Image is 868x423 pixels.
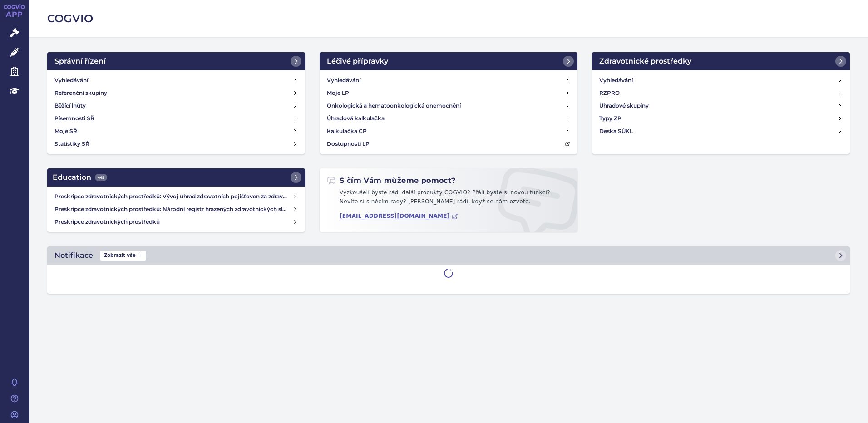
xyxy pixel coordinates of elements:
a: Onkologická a hematoonkologická onemocnění [323,99,574,112]
a: Statistiky SŘ [51,138,301,150]
h4: Vyhledávání [599,76,633,85]
a: Vyhledávání [323,74,574,87]
a: Moje LP [323,87,574,99]
h2: Správní řízení [54,56,106,67]
a: Education449 [47,168,305,187]
h4: Deska SÚKL [599,127,633,136]
a: Deska SÚKL [596,125,846,138]
a: Referenční skupiny [51,87,301,99]
h4: Statistiky SŘ [54,139,89,148]
h4: Vyhledávání [327,76,360,85]
h2: S čím Vám můžeme pomoct? [327,176,456,186]
h4: Úhradová kalkulačka [327,114,385,123]
h4: Typy ZP [599,114,621,123]
h4: Písemnosti SŘ [54,114,94,123]
h4: Moje SŘ [54,127,77,136]
a: Dostupnosti LP [323,138,574,150]
a: Písemnosti SŘ [51,112,301,125]
h4: Onkologická a hematoonkologická onemocnění [327,101,461,110]
a: Správní řízení [47,52,305,70]
h4: Vyhledávání [54,76,88,85]
a: Běžící lhůty [51,99,301,112]
a: Vyhledávání [596,74,846,87]
a: Typy ZP [596,112,846,125]
a: Vyhledávání [51,74,301,87]
a: Moje SŘ [51,125,301,138]
h4: Dostupnosti LP [327,139,370,148]
h4: Referenční skupiny [54,89,107,98]
h4: Preskripce zdravotnických prostředků [54,217,292,226]
p: Vyzkoušeli byste rádi další produkty COGVIO? Přáli byste si novou funkci? Nevíte si s něčím rady?... [327,188,570,210]
a: NotifikaceZobrazit vše [47,246,850,265]
a: Kalkulačka CP [323,125,574,138]
h2: Léčivé přípravky [327,56,388,67]
span: 449 [95,174,107,181]
h2: COGVIO [47,11,850,26]
a: Zdravotnické prostředky [592,52,850,70]
h4: RZPRO [599,89,620,98]
h4: Běžící lhůty [54,101,86,110]
a: Preskripce zdravotnických prostředků: Vývoj úhrad zdravotních pojišťoven za zdravotnické prostředky [51,190,301,203]
a: Úhradová kalkulačka [323,112,574,125]
h2: Zdravotnické prostředky [599,56,691,67]
a: Úhradové skupiny [596,99,846,112]
a: Preskripce zdravotnických prostředků: Národní registr hrazených zdravotnických služeb (NRHZS) [51,203,301,216]
a: Preskripce zdravotnických prostředků [51,216,301,228]
h4: Úhradové skupiny [599,101,649,110]
a: [EMAIL_ADDRESS][DOMAIN_NAME] [340,213,458,220]
h4: Preskripce zdravotnických prostředků: Vývoj úhrad zdravotních pojišťoven za zdravotnické prostředky [54,192,292,201]
h4: Kalkulačka CP [327,127,367,136]
span: Zobrazit vše [100,251,146,261]
h2: Notifikace [54,250,93,261]
h2: Education [53,172,107,183]
a: RZPRO [596,87,846,99]
h4: Preskripce zdravotnických prostředků: Národní registr hrazených zdravotnických služeb (NRHZS) [54,205,292,214]
a: Léčivé přípravky [320,52,577,70]
h4: Moje LP [327,89,349,98]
